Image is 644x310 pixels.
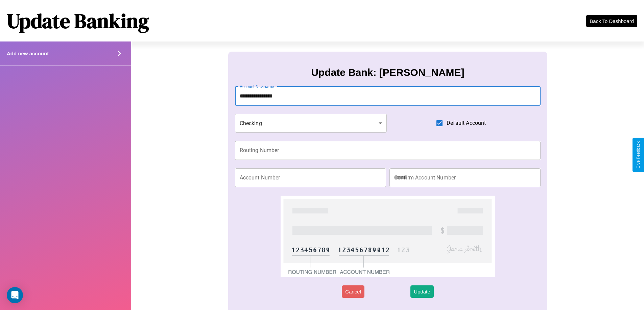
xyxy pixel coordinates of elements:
h4: Add new account [7,51,49,56]
h3: Update Bank: [PERSON_NAME] [311,67,464,78]
span: Default Account [447,119,486,127]
div: Checking [235,114,387,133]
div: Open Intercom Messenger [7,287,23,303]
label: Account Nickname [240,84,274,89]
button: Cancel [342,285,364,298]
h1: Update Banking [7,7,149,35]
div: Give Feedback [636,141,641,169]
button: Update [410,285,433,298]
img: check [281,196,495,277]
button: Back To Dashboard [586,15,637,27]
